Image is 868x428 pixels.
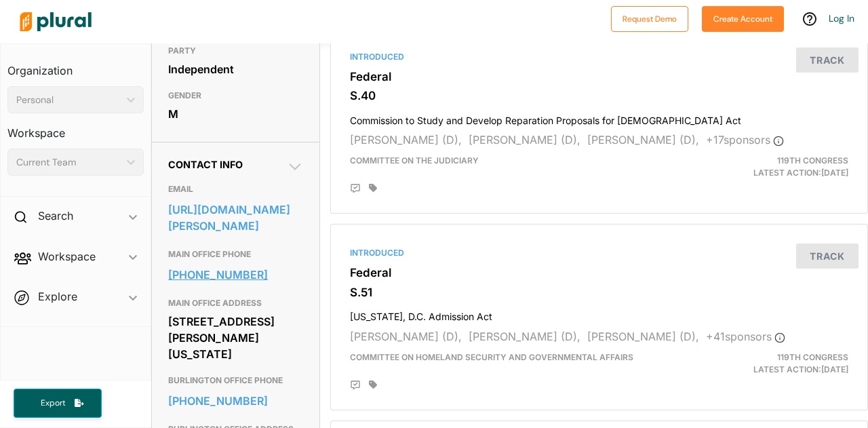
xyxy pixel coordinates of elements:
[168,199,303,236] a: [URL][DOMAIN_NAME][PERSON_NAME]
[369,380,377,389] div: Add tags
[350,70,848,83] h3: Federal
[168,181,303,197] h3: EMAIL
[777,155,848,166] span: 119th Congress
[350,380,361,391] div: Add Position Statement
[350,352,633,362] span: Committee on Homeland Security and Governmental Affairs
[469,330,580,343] span: [PERSON_NAME] (D),
[686,351,859,376] div: Latest Action: [DATE]
[168,265,303,285] a: [PHONE_NUMBER]
[168,159,243,170] span: Contact Info
[350,183,361,194] div: Add Position Statement
[7,113,144,143] h3: Workspace
[350,305,848,323] h4: [US_STATE], D.C. Admission Act
[587,330,699,343] span: [PERSON_NAME] (D),
[168,295,303,311] h3: MAIN OFFICE ADDRESS
[16,93,121,107] div: Personal
[14,389,102,418] button: Export
[350,89,848,102] h3: S.40
[369,183,377,193] div: Add tags
[168,391,303,411] a: [PHONE_NUMBER]
[702,6,784,32] button: Create Account
[350,133,462,147] span: [PERSON_NAME] (D),
[16,155,121,170] div: Current Team
[168,104,303,124] div: M
[686,155,859,179] div: Latest Action: [DATE]
[350,109,848,127] h4: Commission to Study and Develop Reparation Proposals for [DEMOGRAPHIC_DATA] Act
[350,155,479,166] span: Committee on the Judiciary
[168,87,303,104] h3: GENDER
[7,51,144,81] h3: Organization
[611,6,688,32] button: Request Demo
[350,266,848,279] h3: Federal
[31,397,75,409] span: Export
[469,133,580,147] span: [PERSON_NAME] (D),
[706,133,784,147] span: + 17 sponsor s
[168,43,303,59] h3: PARTY
[796,47,859,73] button: Track
[168,246,303,262] h3: MAIN OFFICE PHONE
[168,59,303,79] div: Independent
[168,311,303,364] div: [STREET_ADDRESS][PERSON_NAME][US_STATE]
[350,330,462,343] span: [PERSON_NAME] (D),
[829,12,854,24] a: Log In
[587,133,699,147] span: [PERSON_NAME] (D),
[38,208,73,223] h2: Search
[350,247,848,259] div: Introduced
[796,244,859,269] button: Track
[777,352,848,362] span: 119th Congress
[611,11,688,25] a: Request Demo
[350,286,848,299] h3: S.51
[706,330,785,343] span: + 41 sponsor s
[350,51,848,63] div: Introduced
[168,372,303,389] h3: BURLINGTON OFFICE PHONE
[702,11,784,25] a: Create Account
